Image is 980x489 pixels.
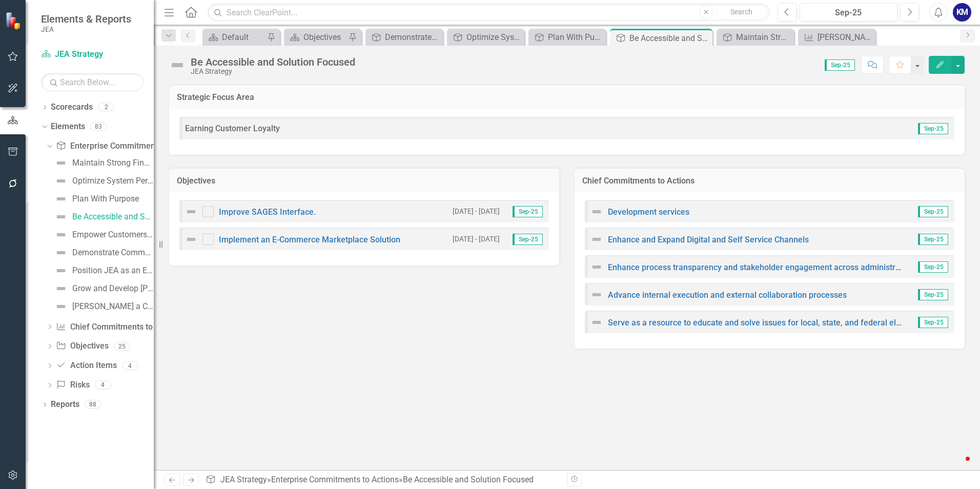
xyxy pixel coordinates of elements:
a: Objectives [56,340,108,352]
a: Enhance process transparency and stakeholder engagement across administrative services. [608,262,948,272]
img: ClearPoint Strategy [5,12,23,30]
a: Reports [51,399,79,411]
span: Sep-25 [918,123,948,134]
h3: Chief Commitments to Actions [582,176,957,186]
a: Advance internal execution and external collaboration processes [608,290,847,300]
img: Not Defined [169,57,186,73]
a: Scorecards [51,101,93,113]
div: Grow and Develop [PERSON_NAME]'s Workforce for the Future [72,284,154,293]
div: Maintain Strong Financial Health [736,31,791,44]
a: Maintain Strong Financial Health [52,155,154,171]
a: Position JEA as an Employer of Choice [52,262,154,279]
a: Enterprise Commitments to Actions [271,475,399,484]
img: Not Defined [55,175,67,187]
a: JEA Strategy [41,49,144,60]
a: Optimize System Performance [450,31,522,44]
img: Not Defined [55,157,67,169]
a: Development services [608,207,689,217]
div: Plan With Purpose [548,31,603,44]
a: Demonstrate Community Responsibility [368,31,440,44]
a: Risks [56,379,89,391]
span: Sep-25 [513,234,543,245]
img: Not Defined [590,261,603,273]
a: Action Items [56,360,116,372]
a: Enhance and Expand Digital and Self Service Channels [608,235,809,244]
button: Search [716,5,767,19]
small: JEA [41,25,131,33]
div: [PERSON_NAME] core financial metrics [818,31,873,44]
div: 4 [122,361,138,370]
a: Optimize System Performance [52,173,154,189]
img: Not Defined [185,206,197,218]
h3: Strategic Focus Area [177,93,957,102]
div: Optimize System Performance [72,176,154,186]
div: JEA Strategy [191,68,355,75]
div: 2 [98,103,114,112]
small: [DATE] - [DATE] [453,207,500,216]
span: Sep-25 [513,206,543,217]
span: Earning Customer Loyalty [185,124,280,133]
div: » » [206,474,559,486]
div: Be Accessible and Solution Focused [403,475,534,484]
img: Not Defined [590,206,603,218]
img: Not Defined [55,193,67,205]
div: Optimize System Performance [466,31,522,44]
img: Not Defined [55,211,67,223]
div: Sep-25 [803,7,894,19]
a: JEA Strategy [220,475,267,484]
span: Elements & Reports [41,13,131,25]
button: KM [953,3,971,22]
div: Demonstrate Community Responsibility [385,31,440,44]
a: Objectives [287,31,346,44]
span: Sep-25 [918,206,948,217]
small: [DATE] - [DATE] [453,234,500,244]
button: Sep-25 [800,3,897,22]
a: Plan With Purpose [531,31,603,44]
div: Be Accessible and Solution Focused [191,56,355,68]
a: Chief Commitments to Actions [56,321,182,333]
div: Position JEA as an Employer of Choice [72,266,154,275]
span: Sep-25 [918,261,948,273]
div: Demonstrate Community Responsibility [72,248,154,257]
div: 88 [85,400,101,409]
a: Improve SAGES Interface. [219,207,316,217]
a: Plan With Purpose [52,191,139,207]
a: Serve as a resource to educate and solve issues for local, state, and federal elected officials [608,318,947,328]
div: 4 [95,381,111,390]
img: Not Defined [55,300,67,313]
div: Be Accessible and Solution Focused [629,32,710,45]
div: [PERSON_NAME] a Culture of Trust and Collaboration [72,302,154,311]
div: Objectives [303,31,346,44]
a: Elements [51,121,85,133]
img: Not Defined [185,233,197,246]
span: Sep-25 [918,234,948,245]
span: Search [730,8,752,16]
h3: Objectives [177,176,552,186]
img: Not Defined [55,282,67,295]
a: Grow and Develop [PERSON_NAME]'s Workforce for the Future [52,280,154,297]
span: Sep-25 [825,59,855,71]
a: [PERSON_NAME] core financial metrics [801,31,873,44]
div: Maintain Strong Financial Health [72,158,154,168]
img: Not Defined [590,289,603,301]
img: Not Defined [55,264,67,277]
img: Not Defined [55,229,67,241]
img: Not Defined [590,233,603,246]
input: Search ClearPoint... [208,4,770,22]
img: Not Defined [590,316,603,329]
input: Search Below... [41,73,144,91]
a: Implement an E-Commerce Marketplace Solution [219,235,400,244]
div: 25 [114,342,130,351]
a: Default [205,31,264,44]
span: Sep-25 [918,317,948,328]
a: [PERSON_NAME] a Culture of Trust and Collaboration [52,298,154,315]
a: Be Accessible and Solution Focused [52,209,154,225]
a: Enterprise Commitments to Actions [56,140,200,152]
div: 83 [90,123,107,131]
div: Default [222,31,264,44]
a: Demonstrate Community Responsibility [52,244,154,261]
span: Sep-25 [918,289,948,300]
div: Empower Customers to Make Informed Decisions [72,230,154,239]
a: Maintain Strong Financial Health [719,31,791,44]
